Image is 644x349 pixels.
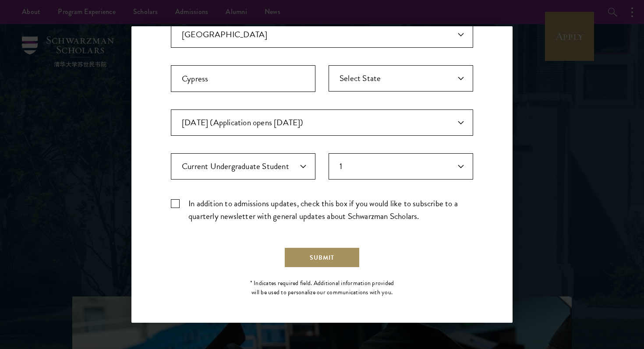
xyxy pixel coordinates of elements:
[247,278,398,297] div: * Indicates required field. Additional information provided will be used to personalize our commu...
[171,197,473,222] label: In addition to admissions updates, check this box if you would like to subscribe to a quarterly n...
[284,247,360,268] button: Submit
[171,109,473,136] div: Anticipated Entry Term*
[171,153,315,180] div: Highest Level of Degree?*
[329,153,473,180] div: Years of Post Graduation Experience?*
[171,197,473,222] div: Check this box to receive a quarterly newsletter with general updates about Schwarzman Scholars.
[171,65,315,92] input: City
